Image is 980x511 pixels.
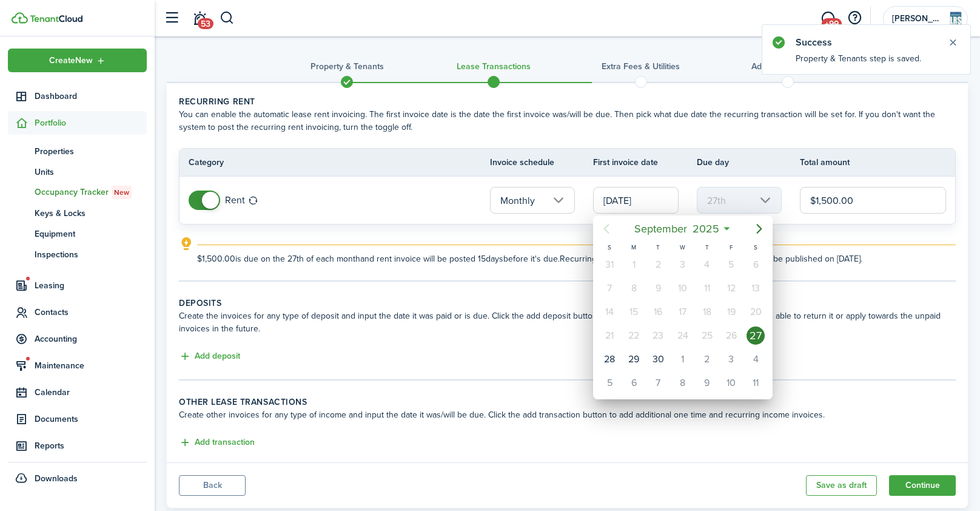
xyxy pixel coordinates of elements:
[674,374,692,392] div: Wednesday, October 8, 2025
[600,374,619,392] div: Sunday, October 5, 2025
[747,327,765,345] div: Saturday, September 27, 2025
[600,255,619,274] div: Sunday, August 31, 2025
[631,218,690,240] span: September
[698,303,716,321] div: Thursday, September 18, 2025
[625,374,643,392] div: Monday, October 6, 2025
[695,242,719,252] div: T
[625,327,643,345] div: Monday, September 22, 2025
[747,255,765,274] div: Saturday, September 6, 2025
[594,217,619,241] mbsc-button: Previous page
[671,242,695,252] div: W
[597,242,622,252] div: S
[649,350,667,368] div: Tuesday, September 30, 2025
[698,255,716,274] div: Thursday, September 4, 2025
[674,350,692,368] div: Wednesday, October 1, 2025
[649,374,667,392] div: Tuesday, October 7, 2025
[625,279,643,297] div: Monday, September 8, 2025
[674,279,692,297] div: Wednesday, September 10, 2025
[722,327,740,345] div: Friday, September 26, 2025
[625,350,643,368] div: Monday, September 29, 2025
[747,374,765,392] div: Saturday, October 11, 2025
[722,255,740,274] div: Friday, September 5, 2025
[698,279,716,297] div: Thursday, September 11, 2025
[698,350,716,368] div: Thursday, October 2, 2025
[649,303,667,321] div: Tuesday, September 16, 2025
[722,303,740,321] div: Friday, September 19, 2025
[698,327,716,345] div: Thursday, September 25, 2025
[649,279,667,297] div: Tuesday, September 9, 2025
[747,279,765,297] div: Saturday, September 13, 2025
[719,242,743,252] div: F
[649,327,667,345] div: Tuesday, September 23, 2025
[600,327,619,345] div: Sunday, September 21, 2025
[649,255,667,274] div: Tuesday, September 2, 2025
[698,374,716,392] div: Thursday, October 9, 2025
[626,218,727,240] mbsc-button: September2025
[674,327,692,345] div: Wednesday, September 24, 2025
[600,303,619,321] div: Sunday, September 14, 2025
[600,350,619,368] div: Sunday, September 28, 2025
[747,303,765,321] div: Today, Saturday, September 20, 2025
[625,255,643,274] div: Monday, September 1, 2025
[690,218,722,240] span: 2025
[722,279,740,297] div: Friday, September 12, 2025
[722,350,740,368] div: Friday, October 3, 2025
[747,350,765,368] div: Saturday, October 4, 2025
[600,279,619,297] div: Sunday, September 7, 2025
[743,242,768,252] div: S
[625,303,643,321] div: Monday, September 15, 2025
[747,217,771,241] mbsc-button: Next page
[622,242,646,252] div: M
[722,374,740,392] div: Friday, October 10, 2025
[674,303,692,321] div: Wednesday, September 17, 2025
[646,242,670,252] div: T
[674,255,692,274] div: Wednesday, September 3, 2025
